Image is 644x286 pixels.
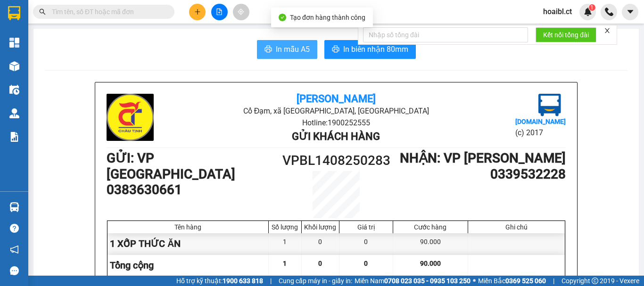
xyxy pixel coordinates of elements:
[211,4,228,20] button: file-add
[355,276,471,286] span: Miền Nam
[538,94,561,116] img: logo.jpg
[393,233,468,254] div: 90.000
[343,43,408,55] span: In biên nhận 80mm
[420,260,441,267] span: 90.000
[473,279,476,283] span: ⚪️
[110,223,266,231] div: Tên hàng
[400,150,566,166] b: NHẬN : VP [PERSON_NAME]
[110,260,154,271] span: Tổng cộng
[107,233,269,254] div: 1 XỐP THỨC ĂN
[238,8,244,15] span: aim
[8,6,20,20] img: logo-vxr
[384,277,471,285] strong: 0708 023 035 - 0935 103 250
[9,132,19,142] img: solution-icon
[553,276,554,286] span: |
[590,4,594,11] span: 1
[189,4,206,20] button: plus
[183,117,489,129] li: Hotline: 1900252555
[107,182,279,198] h1: 0383630661
[589,4,595,11] sup: 1
[339,233,393,254] div: 0
[269,233,302,254] div: 1
[364,260,368,267] span: 0
[292,131,380,142] b: Gửi khách hàng
[290,14,365,21] span: Tạo đơn hàng thành công
[9,85,19,95] img: warehouse-icon
[107,94,154,141] img: logo.jpg
[223,277,263,285] strong: 1900 633 818
[396,223,465,231] div: Cước hàng
[324,40,416,59] button: printerIn biên nhận 80mm
[626,8,635,16] span: caret-down
[279,14,286,21] span: check-circle
[279,276,352,286] span: Cung cấp máy in - giấy in:
[604,27,611,34] span: close
[9,202,19,212] img: warehouse-icon
[9,108,19,118] img: warehouse-icon
[276,43,310,55] span: In mẫu A5
[543,30,589,40] span: Kết nối tổng đài
[478,276,546,286] span: Miền Bắc
[107,150,235,182] b: GỬI : VP [GEOGRAPHIC_DATA]
[471,223,562,231] div: Ghi chú
[10,266,19,275] span: message
[233,4,249,20] button: aim
[10,245,19,254] span: notification
[318,260,322,267] span: 0
[9,61,19,71] img: warehouse-icon
[515,118,566,125] b: [DOMAIN_NAME]
[183,105,489,117] li: Cổ Đạm, xã [GEOGRAPHIC_DATA], [GEOGRAPHIC_DATA]
[304,223,337,231] div: Khối lượng
[9,38,19,48] img: dashboard-icon
[270,276,272,286] span: |
[584,8,592,16] img: icon-new-feature
[297,93,376,105] b: [PERSON_NAME]
[622,4,638,20] button: caret-down
[271,223,299,231] div: Số lượng
[52,7,163,17] input: Tìm tên, số ĐT hoặc mã đơn
[10,224,19,233] span: question-circle
[279,150,394,171] h1: VPBL1408250283
[515,127,566,139] li: (c) 2017
[536,27,596,42] button: Kết nối tổng đài
[332,45,339,54] span: printer
[394,166,566,182] h1: 0339532228
[605,8,613,16] img: phone-icon
[39,8,46,15] span: search
[257,40,317,59] button: printerIn mẫu A5
[216,8,223,15] span: file-add
[536,6,579,17] span: hoaibl.ct
[283,260,287,267] span: 1
[302,233,339,254] div: 0
[363,27,528,42] input: Nhập số tổng đài
[264,45,272,54] span: printer
[505,277,546,285] strong: 0369 525 060
[194,8,201,15] span: plus
[342,223,390,231] div: Giá trị
[592,278,598,284] span: copyright
[176,276,263,286] span: Hỗ trợ kỹ thuật:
